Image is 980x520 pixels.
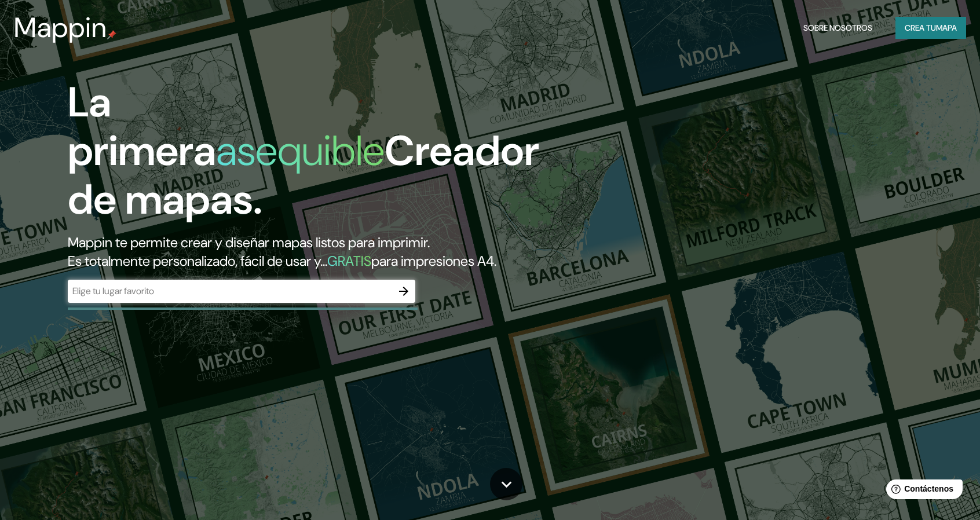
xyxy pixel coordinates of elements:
[107,30,116,39] img: pin de mapeo
[799,17,877,39] button: Sobre nosotros
[371,252,496,270] font: para impresiones A4.
[68,284,392,298] input: Elige tu lugar favorito
[68,252,327,270] font: Es totalmente personalizado, fácil de usar y...
[68,75,216,178] font: La primera
[803,23,872,33] font: Sobre nosotros
[68,124,539,226] font: Creador de mapas.
[216,124,385,178] font: asequible
[905,23,936,33] font: Crea tu
[327,252,371,270] font: GRATIS
[14,9,107,46] font: Mappin
[877,475,967,507] iframe: Lanzador de widgets de ayuda
[936,23,957,33] font: mapa
[68,233,430,251] font: Mappin te permite crear y diseñar mapas listos para imprimir.
[895,17,966,39] button: Crea tumapa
